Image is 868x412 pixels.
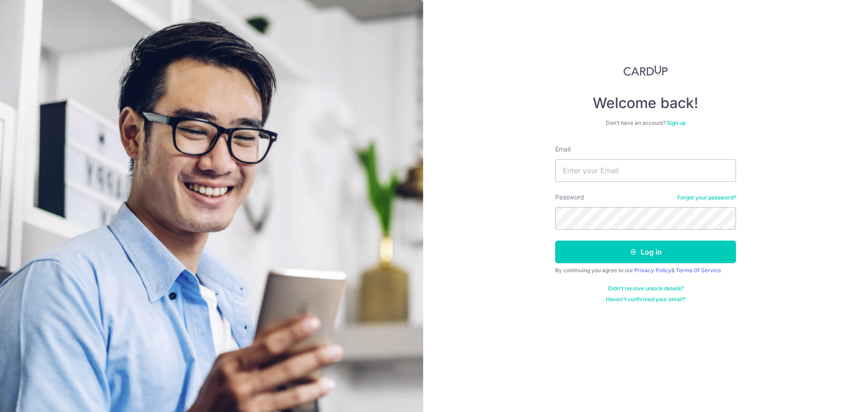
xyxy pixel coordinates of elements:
a: Sign up [667,119,686,126]
div: Don’t have an account? [555,119,736,127]
label: Password [555,193,584,202]
a: Didn't receive unlock details? [608,285,684,292]
h4: Welcome back! [555,94,736,112]
div: By continuing you agree to our & [555,267,736,274]
a: Forgot your password? [677,194,736,201]
a: Haven't confirmed your email? [606,296,685,303]
a: Privacy Policy [634,267,671,274]
button: Log in [555,241,736,263]
img: CardUp Logo [623,65,668,76]
input: Enter your Email [555,159,736,182]
label: Email [555,145,571,154]
a: Terms Of Service [676,267,721,274]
